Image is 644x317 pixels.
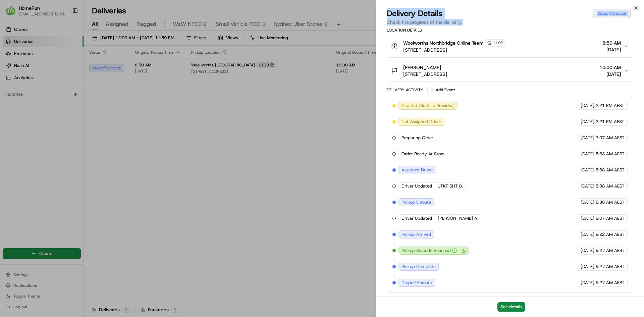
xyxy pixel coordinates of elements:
span: Driver Updated [401,215,432,221]
span: 9:22 AM AEST [596,231,625,237]
span: [DATE] [581,103,594,109]
span: [DATE] [581,151,594,157]
span: [DATE] [581,215,594,221]
div: Location Details [387,28,633,33]
span: Created (Sent To Provider) [401,103,454,109]
span: 8:33 AM AEST [596,151,625,157]
span: 3:21 PM AEST [596,119,624,125]
button: Add Event [427,86,457,94]
span: [DATE] [581,264,594,270]
span: [DATE] [581,119,594,125]
span: 8:50 AM [602,40,621,46]
span: Preparing Order [401,135,433,141]
span: [DATE] [581,183,594,189]
span: Pickup Enroute [401,199,431,205]
span: 8:38 AM AEST [596,199,625,205]
span: 7:07 AM AEST [596,135,625,141]
span: UTKRISHT B. [438,183,463,189]
span: [DATE] [581,231,594,237]
span: [DATE] [581,280,594,286]
span: [DATE] [581,248,594,254]
button: [PERSON_NAME][STREET_ADDRESS]10:00 AM[DATE] [387,60,633,82]
span: Dropoff Enroute [401,280,432,286]
span: 9:27 AM AEST [596,248,625,254]
span: Pickup Barcode Scanned [401,248,451,254]
div: Delivery Activity [387,87,423,93]
button: Pickup Barcode Scanned [401,248,457,254]
span: [DATE] [602,46,621,53]
span: 8:38 AM AEST [596,183,625,189]
span: [DATE] [581,167,594,173]
button: Woolworths Northbridge Online Team1199[STREET_ADDRESS]8:50 AM[DATE] [387,35,633,57]
span: 8:38 AM AEST [596,167,625,173]
span: 9:07 AM AEST [596,215,625,221]
span: 3:21 PM AEST [596,103,624,109]
span: [STREET_ADDRESS] [403,47,506,53]
span: [DATE] [599,71,621,77]
span: 9:27 AM AEST [596,264,625,270]
span: [DATE] [581,199,594,205]
span: Assigned Driver [401,167,433,173]
span: 10:00 AM [599,64,621,71]
span: [PERSON_NAME] A. [438,215,478,221]
button: See details [497,302,525,312]
p: Check the progress of the delivery. [387,19,633,25]
span: Driver Updated [401,183,432,189]
span: Delivery Details [387,8,442,19]
span: 1199 [493,40,503,46]
span: Pickup Complete [401,264,436,270]
span: Woolworths Northbridge Online Team [403,40,484,46]
span: Not Assigned Driver [401,119,441,125]
span: Order Ready At Store [401,151,444,157]
span: [DATE] [581,135,594,141]
span: Pickup Arrived [401,231,431,237]
span: [STREET_ADDRESS] [403,71,447,77]
span: 9:27 AM AEST [596,280,625,286]
span: [PERSON_NAME] [403,64,441,71]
